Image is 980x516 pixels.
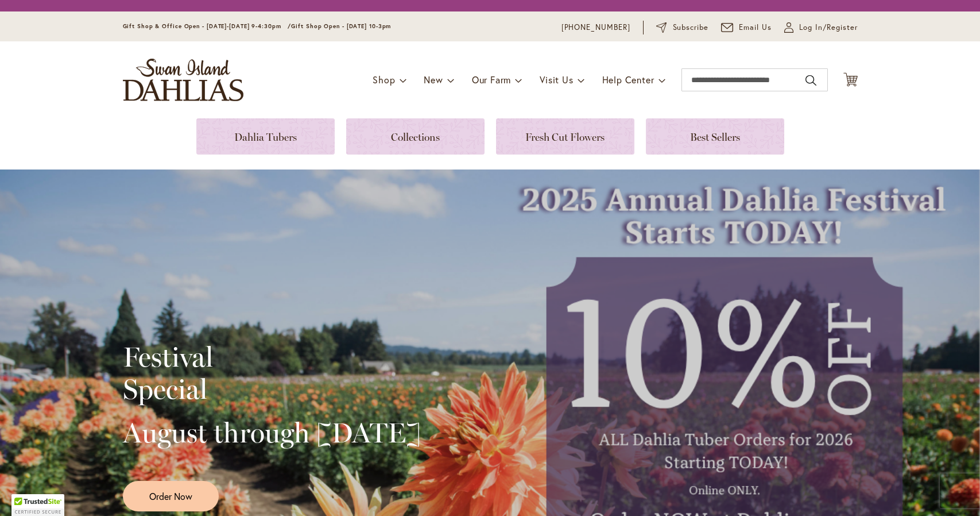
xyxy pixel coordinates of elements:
span: Log In/Register [799,22,858,33]
a: [PHONE_NUMBER] [561,22,631,33]
a: Log In/Register [784,22,858,33]
span: Email Us [739,22,772,33]
span: New [424,74,443,86]
h2: Festival Special [123,341,421,405]
a: Subscribe [656,22,708,33]
h2: August through [DATE] [123,417,421,449]
span: Gift Shop Open - [DATE] 10-3pm [291,22,391,30]
span: Visit Us [540,74,573,86]
span: Our Farm [472,74,511,86]
a: Email Us [721,22,772,33]
span: Help Center [602,74,654,86]
span: Subscribe [673,22,709,33]
a: store logo [123,59,243,101]
button: Search [805,71,816,90]
span: Gift Shop & Office Open - [DATE]-[DATE] 9-4:30pm / [123,22,292,30]
span: Shop [373,74,395,86]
